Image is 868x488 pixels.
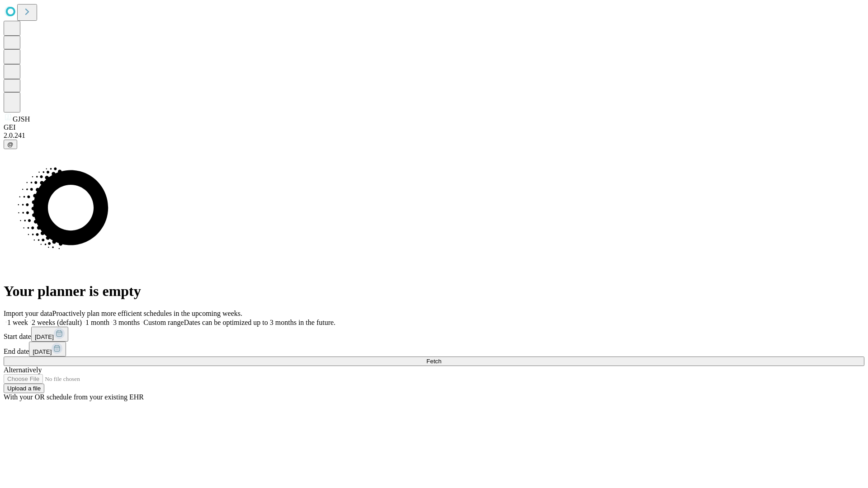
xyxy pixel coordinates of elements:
span: 3 months [113,319,140,326]
span: Fetch [426,358,441,365]
button: Fetch [4,357,864,366]
span: [DATE] [35,333,54,340]
span: Import your data [4,310,52,317]
span: Alternatively [4,366,42,374]
span: Dates can be optimized up to 3 months in the future. [184,319,335,326]
span: 2 weeks (default) [32,319,82,326]
button: Upload a file [4,384,44,393]
div: Start date [4,327,864,342]
span: 1 week [7,319,28,326]
button: [DATE] [29,342,66,357]
button: [DATE] [31,327,68,342]
h1: Your planner is empty [4,283,864,300]
div: GEI [4,123,864,131]
span: @ [7,141,14,148]
span: With your OR schedule from your existing EHR [4,393,144,401]
span: 1 month [85,319,109,326]
div: End date [4,342,864,357]
span: Custom range [143,319,184,326]
span: Proactively plan more efficient schedules in the upcoming weeks. [52,310,242,317]
div: 2.0.241 [4,131,864,140]
button: @ [4,140,17,149]
span: [DATE] [33,348,52,355]
span: GJSH [13,115,30,123]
